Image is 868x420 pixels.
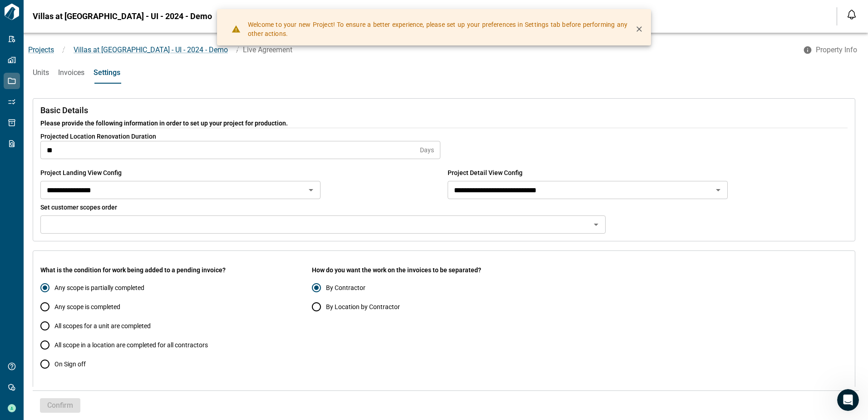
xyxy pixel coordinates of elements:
span: Welcome to your new Project! To ensure a better experience, please set up your preferences in Set... [248,20,627,38]
span: Invoices [58,68,84,77]
button: Open notification feed [844,7,859,22]
span: Villas at [GEOGRAPHIC_DATA] - UI - 2024 - Demo [33,12,212,21]
span: Projected Location Renovation Duration [40,133,156,140]
span: Units [33,68,49,77]
span: How do you want the work on the invoices to be separated? [312,265,576,275]
span: All scope in a location are completed for all contractors [54,340,208,350]
span: Project Landing View Config [40,169,122,176]
a: Projects [28,45,54,54]
iframe: Intercom live chat [837,389,859,411]
nav: breadcrumb [24,45,798,55]
span: Settings [94,68,120,77]
span: Basic Details [40,106,848,115]
span: Any scope is completed [54,302,120,311]
button: Property Info [798,42,864,58]
button: Open [590,218,602,231]
span: All scopes for a unit are completed [54,321,151,330]
button: Open [305,184,317,196]
span: Project Detail View Config [448,169,523,176]
span: Please provide the following information in order to set up your project for production. [40,119,848,128]
span: By Contractor [326,283,365,292]
button: Open [712,184,725,196]
span: Villas at [GEOGRAPHIC_DATA] - UI - 2024 - Demo [74,45,228,54]
span: Set customer scopes order [40,204,117,211]
span: By Location by Contractor [326,302,400,311]
span: Property Info [816,45,857,55]
span: Live Agreement [243,45,292,54]
div: base tabs [24,62,868,84]
span: What is the condition for work being added to a pending invoice? [40,265,305,275]
span: On Sign off [54,360,86,369]
span: Any scope is partially completed [54,283,144,292]
span: Days [420,145,434,155]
